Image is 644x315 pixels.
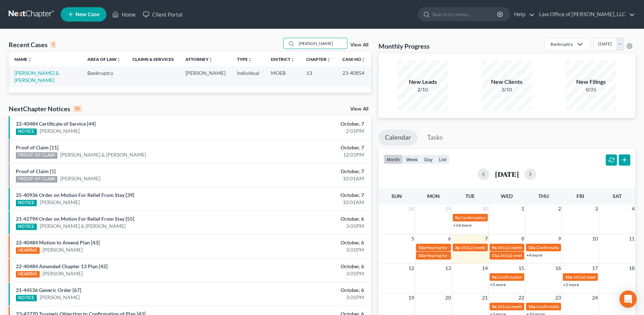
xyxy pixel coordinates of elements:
div: 3:01PM [253,270,364,277]
a: Calendar [378,130,417,145]
span: Mon [427,193,440,199]
span: 24 [591,293,599,302]
span: 10a [565,274,572,280]
div: 12:01PM [253,151,364,158]
span: 4 [631,204,635,213]
button: day [421,154,436,164]
span: 29 [444,204,452,213]
a: Proof of Claim [11] [16,144,58,150]
div: NOTICE [16,224,37,230]
span: 30 [481,204,489,213]
span: 10 [591,234,599,243]
a: Typeunfold_more [237,57,252,62]
input: Search by name... [297,38,347,49]
a: View All [350,107,368,112]
span: 341(a) meeting for [PERSON_NAME] [497,304,567,309]
span: 341(a) meeting for [PERSON_NAME] [573,274,643,280]
div: October, 7 [253,168,364,175]
div: October, 6 [253,215,364,222]
div: 10 [73,105,82,112]
span: 9 [557,234,562,243]
span: Confirmation hearing for [PERSON_NAME] [536,304,618,309]
td: Individual [231,66,265,87]
span: 11 [628,234,635,243]
a: [PERSON_NAME] [43,270,83,277]
div: 3/10 [482,86,532,93]
a: +2 more [563,282,579,287]
span: 17 [591,264,599,273]
a: [PERSON_NAME] [40,127,80,135]
a: [PERSON_NAME] [40,199,80,206]
a: 21-42794 Order on Motion For Relief From Stay [55] [16,216,134,222]
span: Fri [577,193,584,199]
div: New Filings [566,78,616,86]
span: 12 [408,264,415,273]
div: 3:01PM [253,222,364,230]
div: 1 [51,41,56,48]
a: 25-40936 Order on Motion For Relief From Stay [39] [16,192,134,198]
span: Hearing for [PERSON_NAME] [426,245,482,250]
span: 3 [594,204,599,213]
span: 11a [492,253,499,258]
div: October, 7 [253,144,364,151]
div: October, 6 [253,239,364,246]
div: Recent Cases [9,40,56,49]
a: [PERSON_NAME] & [PERSON_NAME] [14,70,59,83]
a: +4 more [526,252,542,258]
td: [PERSON_NAME] [180,66,231,87]
span: 13 [444,264,452,273]
a: Client Portal [139,8,186,21]
a: [PERSON_NAME] & [PERSON_NAME] [40,222,126,230]
div: HEARING [16,247,40,254]
div: 3:01PM [253,246,364,253]
div: Open Intercom Messenger [619,291,637,308]
span: 7 [484,234,489,243]
div: October, 7 [253,192,364,199]
div: 2/10 [398,86,448,93]
i: unfold_more [327,58,331,62]
span: 10a [418,245,425,250]
div: 10:01AM [253,199,364,206]
span: 3p [455,245,460,250]
div: 2:01PM [253,127,364,135]
a: Nameunfold_more [14,57,32,62]
i: unfold_more [361,58,365,62]
a: Law Office of [PERSON_NAME], LLC [535,8,635,21]
a: View All [350,42,368,48]
span: Hearing for [PERSON_NAME] [426,253,482,258]
span: 9a [492,274,496,280]
div: New Leads [398,78,448,86]
span: 341(a) meeting for [PERSON_NAME] [500,253,569,258]
span: 10a [528,304,535,309]
span: 19 [408,293,415,302]
div: PROOF OF CLAIM [16,176,57,183]
a: Case Nounfold_more [342,57,365,62]
input: Search by name... [432,8,498,21]
a: 21-44536 Generic Order [67] [16,287,81,293]
div: October, 7 [253,120,364,127]
div: HEARING [16,271,40,278]
span: 6 [447,234,452,243]
span: 9a [492,304,496,309]
a: [PERSON_NAME] [43,246,83,253]
td: 23-40854 [337,66,371,87]
span: Tue [465,193,475,199]
a: [PERSON_NAME] [40,294,80,301]
a: Attorneyunfold_more [185,57,213,62]
span: 9a [455,215,460,220]
a: Help [511,8,535,21]
span: 9a [492,245,496,250]
a: Tasks [421,130,449,145]
span: 21 [481,293,489,302]
span: 10a [528,245,535,250]
span: Wed [501,193,513,199]
span: 1 [521,204,525,213]
span: 341(a) meeting for [PERSON_NAME] [461,245,530,250]
span: 15 [518,264,525,273]
span: Sun [391,193,402,199]
span: 28 [408,204,415,213]
div: October, 6 [253,263,364,270]
span: Sat [613,193,622,199]
i: unfold_more [209,58,213,62]
div: 3:01PM [253,294,364,301]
